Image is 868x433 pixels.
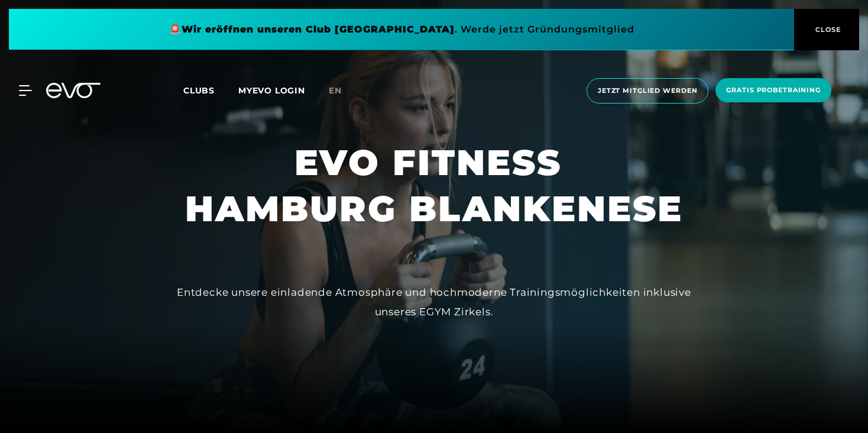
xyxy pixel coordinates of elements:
[726,85,821,95] span: Gratis Probetraining
[183,85,215,96] span: Clubs
[812,24,841,35] span: CLOSE
[794,9,859,50] button: CLOSE
[183,85,238,96] a: Clubs
[712,78,835,104] a: Gratis Probetraining
[598,86,697,96] span: Jetzt Mitglied werden
[168,283,700,321] div: Entdecke unsere einladende Atmosphäre und hochmoderne Trainingsmöglichkeiten inklusive unseres EG...
[583,78,712,104] a: Jetzt Mitglied werden
[185,140,683,232] h1: EVO FITNESS HAMBURG BLANKENESE
[329,85,342,96] span: en
[329,84,356,98] a: en
[238,85,305,96] a: MYEVO LOGIN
